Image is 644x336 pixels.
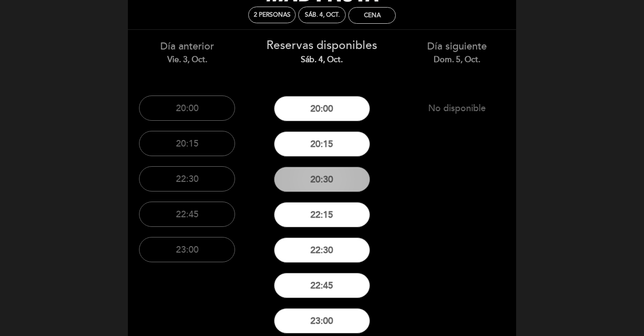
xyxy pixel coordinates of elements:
[139,202,235,227] button: 22:45
[274,237,370,263] button: 22:30
[397,39,517,65] div: Día siguiente
[274,167,370,192] button: 20:30
[262,54,382,66] div: sáb. 4, oct.
[127,39,247,65] div: Día anterior
[139,131,235,156] button: 20:15
[127,54,247,66] div: vie. 3, oct.
[139,95,235,121] button: 20:00
[305,11,340,19] div: sáb. 4, oct.
[254,11,291,19] span: 2 personas
[274,202,370,227] button: 22:15
[274,96,370,121] button: 20:00
[409,95,505,121] button: No disponible
[274,308,370,333] button: 23:00
[139,237,235,262] button: 23:00
[262,37,382,66] div: Reservas disponibles
[397,54,517,66] div: dom. 5, oct.
[139,166,235,191] button: 22:30
[274,273,370,298] button: 22:45
[274,131,370,157] button: 20:15
[364,12,381,19] div: Cena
